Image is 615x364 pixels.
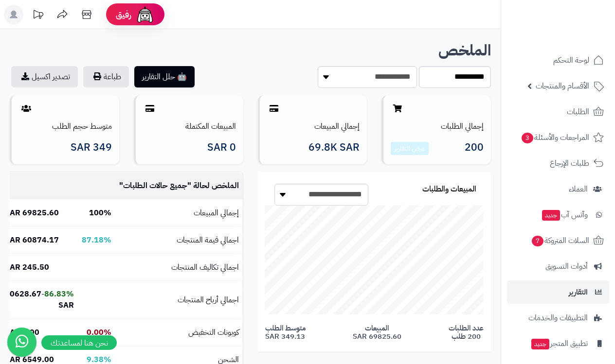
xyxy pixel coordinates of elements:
[550,156,589,170] span: طلبات الإرجاع
[89,207,111,219] b: 100%
[5,261,49,273] b: 245.50 SAR
[1,281,78,319] td: -
[26,5,50,27] a: تحديثات المنصة
[52,121,112,132] a: متوسط حجم الطلب
[185,121,236,132] a: المبيعات المكتملة
[116,9,131,20] span: رفيق
[522,133,533,143] span: 3
[528,311,588,325] span: التطبيقات والخدمات
[507,203,609,226] a: وآتس آبجديد
[207,142,236,153] span: 0 SAR
[553,53,589,67] span: لوحة التحكم
[134,66,195,87] button: 🤖 حلل التقارير
[507,126,609,149] a: المراجعات والأسئلة3
[507,280,609,304] a: التقارير
[507,152,609,175] a: طلبات الإرجاع
[465,142,484,156] span: 200
[569,182,588,196] span: العملاء
[531,339,549,349] span: جديد
[394,143,425,154] a: عرض التقارير
[542,210,560,221] span: جديد
[115,200,243,226] td: إجمالي المبيعات
[87,327,111,338] b: 0.00%
[507,49,609,72] a: لوحة التحكم
[507,100,609,123] a: الطلبات
[5,288,74,311] b: 60628.67 SAR
[521,131,589,144] span: المراجعات والأسئلة
[545,260,588,273] span: أدوات التسويق
[5,327,39,338] b: 0.00 SAR
[422,185,476,194] h3: المبيعات والطلبات
[532,236,543,246] span: 7
[265,324,306,340] span: متوسط الطلب 349.13 SAR
[314,121,360,132] a: إجمالي المبيعات
[531,234,589,247] span: السلات المتروكة
[530,337,588,350] span: تطبيق المتجر
[438,39,491,62] b: الملخص
[536,79,589,93] span: الأقسام والمنتجات
[115,173,243,199] td: الملخص لحالة " "
[507,177,609,201] a: العملاء
[567,105,589,119] span: الطلبات
[507,255,609,278] a: أدوات التسويق
[115,227,243,254] td: اجمالي قيمة المنتجات
[5,207,59,219] b: 69825.60 SAR
[353,324,401,340] span: المبيعات 69825.60 SAR
[82,234,111,246] b: 87.18%
[83,66,129,87] button: طباعة
[123,180,187,191] span: جميع حالات الطلبات
[44,288,74,300] b: 86.83%
[11,66,78,87] a: تصدير اكسيل
[135,5,155,24] img: ai-face.png
[507,332,609,355] a: تطبيق المتجرجديد
[541,208,588,222] span: وآتس آب
[308,142,360,153] span: 69.8K SAR
[449,324,484,340] span: عدد الطلبات 200 طلب
[441,121,484,132] a: إجمالي الطلبات
[5,234,59,246] b: 60874.17 SAR
[507,229,609,252] a: السلات المتروكة7
[507,306,609,329] a: التطبيقات والخدمات
[71,142,112,153] span: 349 SAR
[115,254,243,281] td: اجمالي تكاليف المنتجات
[569,285,588,299] span: التقارير
[115,281,243,319] td: اجمالي أرباح المنتجات
[115,319,243,346] td: كوبونات التخفيض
